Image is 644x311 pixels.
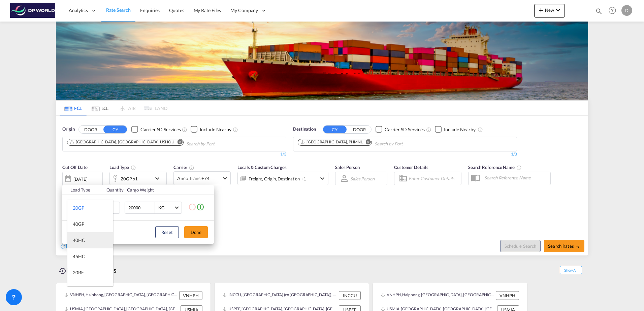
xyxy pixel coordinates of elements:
div: 20RE [73,269,84,276]
div: 20GP [73,205,85,211]
div: 40RE [73,285,84,292]
div: 40GP [73,221,85,228]
div: 45HC [73,253,85,260]
div: 40HC [73,237,85,244]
